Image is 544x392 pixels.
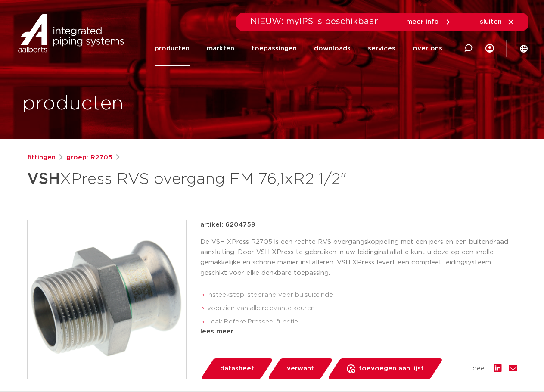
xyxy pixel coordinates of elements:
img: Product Image for VSH XPress RVS overgang FM 76,1xR2 1/2" [28,220,186,379]
span: deel: [473,364,487,374]
a: groep: R2705 [66,152,112,163]
strong: VSH [27,171,60,187]
a: sluiten [480,18,515,26]
a: services [368,31,395,66]
a: producten [155,31,190,66]
nav: Menu [155,31,442,66]
a: datasheet [200,358,274,379]
a: meer info [406,18,452,26]
a: verwant [267,358,333,379]
a: over ons [413,31,442,66]
span: verwant [287,362,314,376]
span: NIEUW: myIPS is beschikbaar [250,17,378,26]
span: toevoegen aan lijst [359,362,424,376]
a: markten [207,31,234,66]
a: toepassingen [252,31,297,66]
p: De VSH XPress R2705 is een rechte RVS overgangskoppeling met een pers en een buitendraad aansluit... [200,237,517,278]
div: lees meer [200,327,517,337]
div: my IPS [485,31,494,66]
h1: XPress RVS overgang FM 76,1xR2 1/2" [27,166,351,192]
span: sluiten [480,19,502,25]
span: meer info [406,19,439,25]
p: artikel: 6204759 [200,220,255,230]
li: Leak Before Pressed-functie [207,315,517,329]
li: voorzien van alle relevante keuren [207,302,517,315]
a: fittingen [27,152,56,163]
h1: producten [22,90,124,118]
span: datasheet [220,362,254,376]
a: downloads [314,31,351,66]
li: insteekstop: stoprand voor buisuiteinde [207,288,517,302]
